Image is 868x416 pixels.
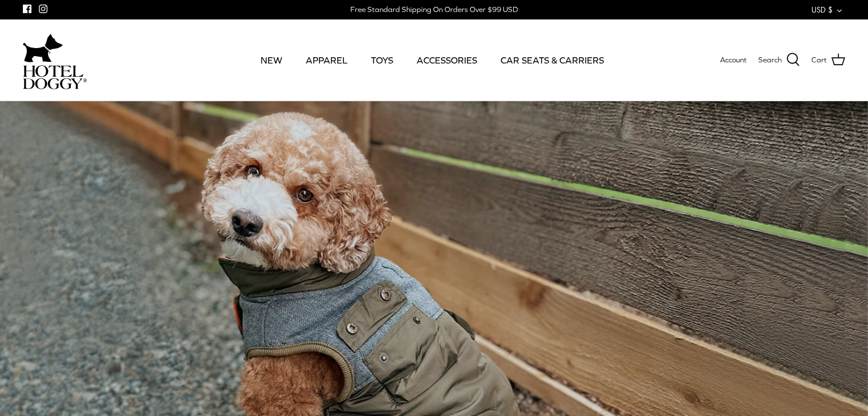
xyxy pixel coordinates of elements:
[758,54,782,66] span: Search
[720,54,747,66] a: Account
[490,41,614,80] a: CAR SEATS & CARRIERS
[295,41,358,80] a: APPAREL
[23,5,31,13] a: Facebook
[811,53,845,68] a: Cart
[250,41,293,80] a: NEW
[361,41,403,80] a: TOYS
[170,41,695,80] div: Primary navigation
[720,56,747,64] span: Account
[811,54,827,66] span: Cart
[39,5,47,13] a: Instagram
[23,31,87,89] a: hoteldoggycom
[350,1,518,18] a: Free Standard Shipping On Orders Over $99 USD
[23,65,87,89] img: hoteldoggycom
[406,41,487,80] a: ACCESSORIES
[350,5,518,15] div: Free Standard Shipping On Orders Over $99 USD
[23,31,63,65] img: dog-icon.svg
[758,53,800,68] a: Search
